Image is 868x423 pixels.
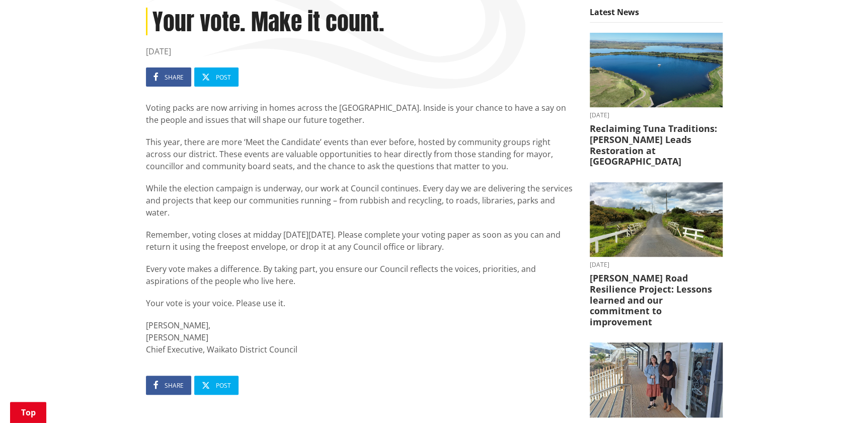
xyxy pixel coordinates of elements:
[146,376,191,395] a: Share
[590,112,723,118] time: [DATE]
[165,381,184,390] span: Share
[822,381,858,417] iframe: Messenger Launcher
[590,33,723,167] a: [DATE] Reclaiming Tuna Traditions: [PERSON_NAME] Leads Restoration at [GEOGRAPHIC_DATA]
[146,229,575,253] p: Remember, voting closes at midday [DATE][DATE]. Please complete your voting paper as soon as you ...
[590,182,723,257] img: PR-21222 Huia Road Relience Munro Road Bridge
[146,263,575,287] p: Every vote makes a difference. By taking part, you ensure our Council reflects the voices, priori...
[590,182,723,327] a: [DATE] [PERSON_NAME] Road Resilience Project: Lessons learned and our commitment to improvement
[146,136,575,172] p: This year, there are more ‘Meet the Candidate’ events than ever before, hosted by community group...
[146,8,575,35] h1: Your vote. Make it count.
[590,273,723,327] h3: [PERSON_NAME] Road Resilience Project: Lessons learned and our commitment to improvement
[165,73,184,82] span: Share
[146,102,575,126] p: Voting packs are now arriving in homes across the [GEOGRAPHIC_DATA]. Inside is your chance to hav...
[146,319,575,356] p: [PERSON_NAME], [PERSON_NAME] Chief Executive, Waikato District Council
[216,73,231,82] span: Post
[590,342,723,417] img: Huntly Museum - Debra Kane and Kristy Wilson
[194,67,239,87] a: Post
[590,262,723,268] time: [DATE]
[194,376,239,395] a: Post
[146,182,575,219] p: While the election campaign is underway, our work at Council continues. Every day we are deliveri...
[590,123,723,167] h3: Reclaiming Tuna Traditions: [PERSON_NAME] Leads Restoration at [GEOGRAPHIC_DATA]
[10,402,46,423] a: Top
[216,381,231,390] span: Post
[146,297,575,309] p: Your vote is your voice. Please use it.
[590,33,723,108] img: Lake Waahi (Lake Puketirini in the foreground)
[146,67,191,87] a: Share
[590,8,723,23] h5: Latest News
[146,45,575,57] time: [DATE]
